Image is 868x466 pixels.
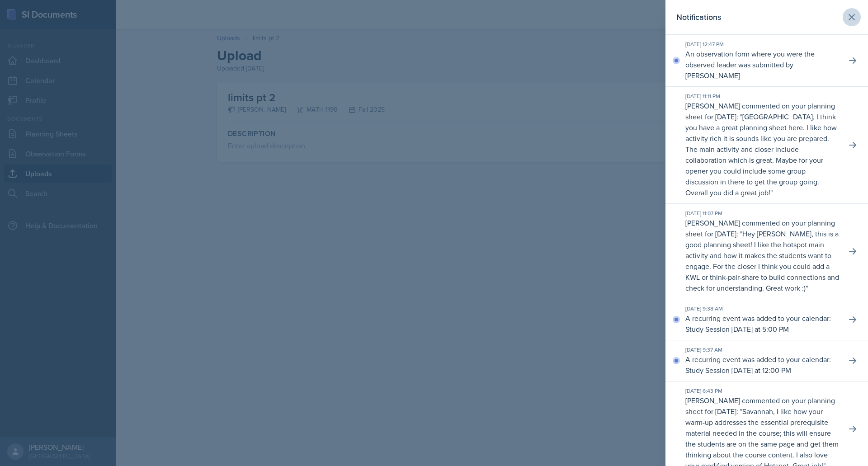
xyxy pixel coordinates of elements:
[685,100,839,198] p: [PERSON_NAME] commented on your planning sheet for [DATE]: " "
[685,305,839,313] div: [DATE] 9:38 AM
[685,112,837,198] p: [GEOGRAPHIC_DATA], I think you have a great planning sheet here. I like how activity rich it is s...
[685,209,839,217] div: [DATE] 11:07 PM
[685,229,839,293] p: Hey [PERSON_NAME], this is a good planning sheet! I like the hotspot main activity and how it mak...
[685,354,839,376] p: A recurring event was added to your calendar: Study Session [DATE] at 12:00 PM
[685,387,839,395] div: [DATE] 6:43 PM
[685,346,839,354] div: [DATE] 9:37 AM
[676,11,721,24] h2: Notifications
[685,40,839,48] div: [DATE] 12:47 PM
[685,92,839,100] div: [DATE] 11:11 PM
[685,48,839,81] p: An observation form where you were the observed leader was submitted by [PERSON_NAME]
[685,313,839,334] p: A recurring event was added to your calendar: Study Session [DATE] at 5:00 PM
[685,217,839,293] p: [PERSON_NAME] commented on your planning sheet for [DATE]: " "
